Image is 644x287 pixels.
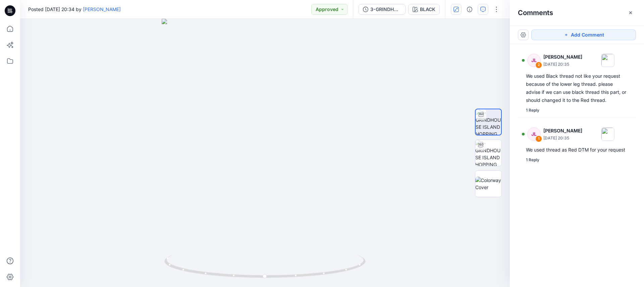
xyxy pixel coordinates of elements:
div: BLACK [420,6,435,13]
div: JL [527,54,541,67]
button: 3-GRINDHOUSE ISLAND HOPPING JERSEY + 1 PANT [359,4,406,15]
img: 3-GRINDHOUSE ISLAND HOPPING JERSEY + 1 PANT [476,109,501,135]
img: Colorway Cover [475,177,501,191]
button: Add Comment [531,30,636,40]
button: BLACK [408,4,440,15]
span: Posted [DATE] 20:34 by [28,6,121,13]
div: We used Black thread not like your request because of the lower leg thread. please advise if we c... [526,72,628,104]
a: [PERSON_NAME] [83,6,121,12]
p: [PERSON_NAME] [543,127,582,135]
p: [DATE] 20:35 [543,61,582,68]
div: 2 [535,62,542,68]
h2: Comments [518,9,553,17]
div: 1 Reply [526,107,539,114]
div: JL [527,127,541,141]
div: 1 [535,135,542,142]
p: [DATE] 20:35 [543,135,582,141]
img: 3-GRINDHOUSE ISLAND HOPPING JERSEY + 1 PANT AVATAR [475,140,501,166]
button: Details [464,4,475,15]
div: 3-GRINDHOUSE ISLAND HOPPING JERSEY + 1 PANT [370,6,401,13]
p: [PERSON_NAME] [543,53,582,61]
div: 1 Reply [526,157,539,163]
div: We used thread as Red DTM for your request [526,146,628,154]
